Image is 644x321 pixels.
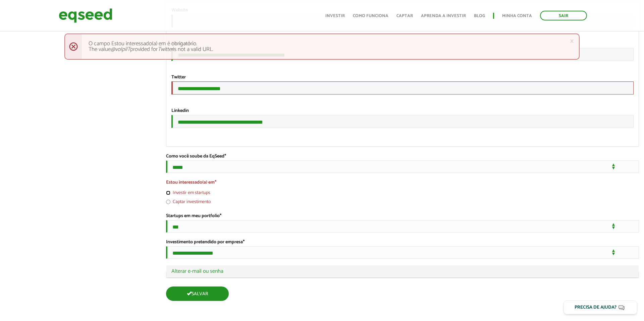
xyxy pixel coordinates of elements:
a: Blog [474,14,485,18]
a: Investir [325,14,345,18]
a: Como funciona [353,14,388,18]
li: O campo Estou interessado(a) em é obrigatório. [89,41,566,47]
span: Este campo é obrigatório. [224,152,226,160]
img: EqSeed [59,7,112,24]
label: Investir em startups [166,191,210,197]
a: Captar [396,14,413,18]
label: Startups em meu portfolio [166,214,221,218]
a: Alterar e-mail ou senha [171,269,634,274]
span: Este campo é obrigatório. [220,212,221,220]
label: Twitter [171,75,186,80]
a: Aprenda a investir [421,14,466,18]
label: Investimento pretendido por empresa [166,240,245,245]
a: Minha conta [502,14,532,18]
label: Linkedin [171,109,189,113]
button: Salvar [166,286,229,301]
input: Captar investimento [166,200,170,204]
span: Este campo é obrigatório. [215,179,216,186]
span: Este campo é obrigatório. [243,238,245,246]
label: Captar investimento [166,200,211,206]
em: @volpiIT [111,45,130,54]
li: The value provided for is not a valid URL. [89,47,566,52]
a: Sair [540,11,587,20]
a: × [570,38,574,45]
label: Como você soube da EqSeed [166,154,226,159]
input: Investir em startups [166,191,170,195]
em: Twitter [158,45,173,54]
label: Estou interessado(a) em [166,180,216,185]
